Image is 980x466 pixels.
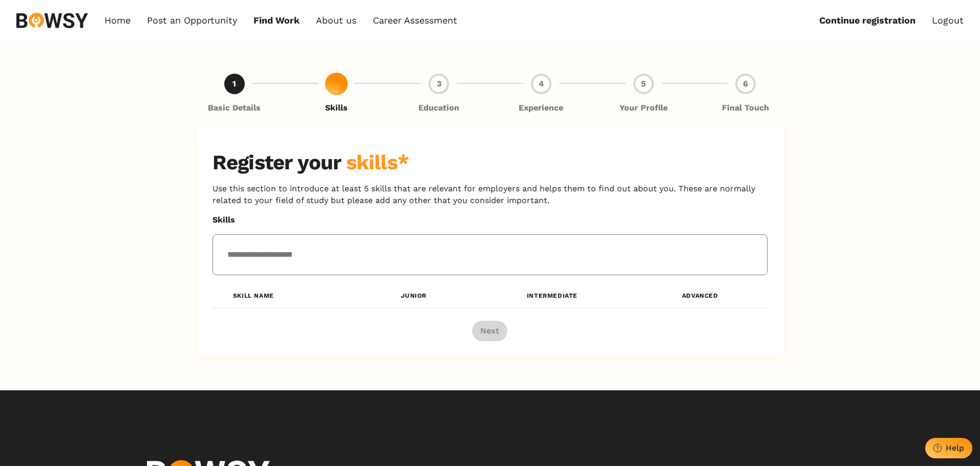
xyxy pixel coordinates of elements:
[519,102,563,114] p: Experience
[429,74,449,94] div: 3
[373,15,457,26] a: Career Assessment
[632,283,768,308] th: Advanced
[531,74,551,94] div: 4
[212,214,768,226] p: Skills
[946,443,964,453] div: Help
[356,283,472,308] th: Junior
[326,74,347,94] div: 2
[16,13,88,28] img: svg%3e
[325,102,348,114] p: Skills
[212,283,356,308] th: Skill name
[620,102,668,114] p: Your Profile
[418,102,459,114] p: Education
[472,283,633,308] th: Intermediate
[819,15,915,26] a: Continue registration
[224,74,245,94] div: 1
[212,183,768,206] p: Use this section to introduce at least 5 skills that are relevant for employers and helps them to...
[104,15,131,26] a: Home
[208,102,261,114] p: Basic Details
[633,74,654,94] div: 5
[722,102,769,114] p: Final Touch
[346,150,409,174] span: skills*
[735,74,756,94] div: 6
[212,150,768,175] h2: Register your
[925,438,972,458] button: Help
[932,15,964,26] a: Logout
